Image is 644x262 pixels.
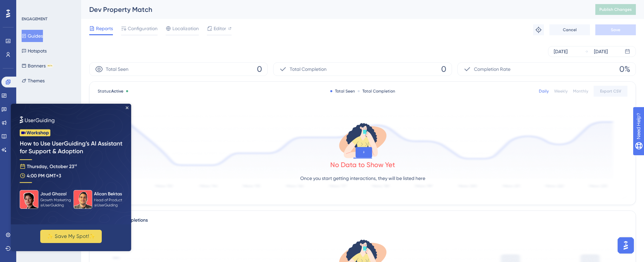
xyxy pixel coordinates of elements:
[128,24,158,33] span: Configuration
[594,47,608,56] div: [DATE]
[98,88,123,94] span: Status:
[106,65,128,73] span: Total Seen
[600,88,621,94] span: Export CSV
[115,3,118,5] div: Close Preview
[22,30,43,42] button: Guides
[172,24,199,33] span: Localization
[22,45,47,57] button: Hotspots
[290,65,327,73] span: Total Completion
[330,88,355,94] div: Total Seen
[573,88,588,94] div: Monthly
[611,27,620,33] span: Save
[441,64,446,75] span: 0
[22,16,47,22] div: ENGAGEMENT
[554,88,568,94] div: Weekly
[474,65,510,73] span: Completion Rate
[619,64,630,75] span: 0%
[257,64,262,75] span: 0
[300,174,425,182] p: Once you start getting interactions, they will be listed here
[89,5,578,14] div: Dev Property Match
[22,75,45,87] button: Themes
[330,160,395,169] div: No Data to Show Yet
[96,24,113,33] span: Reports
[595,24,636,35] button: Save
[16,2,42,10] span: Need Help?
[29,126,91,139] button: ✨ Save My Spot!✨
[111,89,123,94] span: Active
[595,4,636,15] button: Publish Changes
[594,86,627,97] button: Export CSV
[22,60,53,72] button: BannersBETA
[539,88,549,94] div: Daily
[616,235,636,256] iframe: UserGuiding AI Assistant Launcher
[599,7,632,12] span: Publish Changes
[358,88,395,94] div: Total Completion
[214,24,226,33] span: Editor
[563,27,577,33] span: Cancel
[549,24,590,35] button: Cancel
[47,64,53,67] div: BETA
[554,47,568,56] div: [DATE]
